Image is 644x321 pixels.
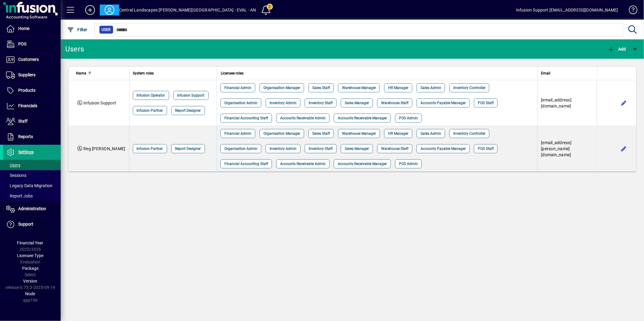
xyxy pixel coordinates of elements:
[83,146,125,151] span: Reg [PERSON_NAME]
[3,129,61,144] a: Reports
[312,85,330,91] span: Sales Staff
[388,131,408,137] span: HR Manager
[22,266,39,271] span: Package
[18,41,26,46] span: POS
[65,24,89,35] button: Filter
[453,131,485,137] span: Inventory Controller
[338,115,387,121] span: Accounts Receivable Manager
[3,160,61,170] a: Users
[399,115,418,121] span: POS Admin
[3,180,61,191] a: Legacy Data Migration
[18,134,33,139] span: Reports
[3,37,61,52] a: POS
[312,131,330,137] span: Sales Staff
[606,44,628,55] button: Add
[342,131,376,137] span: Warehouse Manager
[342,85,376,91] span: Warehouse Manager
[67,27,87,32] span: Filter
[18,57,39,62] span: Customers
[18,103,37,108] span: Financials
[541,70,551,77] span: Email
[421,131,441,137] span: Sales Admin
[421,146,466,152] span: Accounts Payable Manager
[516,5,618,15] div: Infusion Support [EMAIL_ADDRESS][DOMAIN_NAME]
[18,206,46,211] span: Administration
[76,70,86,77] span: Name
[541,140,572,157] span: [EMAIL_ADDRESS][PERSON_NAME][DOMAIN_NAME]
[421,85,441,91] span: Sales Admin
[280,161,326,167] span: Accounts Receivable Admin
[18,72,35,77] span: Suppliers
[478,146,494,152] span: POS Staff
[421,100,466,106] span: Accounts Payable Manager
[338,161,387,167] span: Accounts Receivable Manager
[17,253,44,258] span: Licensee Type
[619,144,629,154] button: Edit
[3,191,61,201] a: Report Jobs
[3,201,61,217] a: Administration
[119,5,256,15] div: Central Landscapes [PERSON_NAME][GEOGRAPHIC_DATA] - EVAL - AN
[280,115,326,121] span: Accounts Receivable Admin
[3,52,61,67] a: Customers
[17,240,44,245] span: Financial Year
[399,161,418,167] span: POS Admin
[25,291,35,296] span: Node
[3,98,61,114] a: Financials
[270,100,297,106] span: Inventory Admin
[6,183,52,188] span: Legacy Data Migration
[345,100,369,106] span: Sales Manager
[23,279,38,283] span: Version
[100,5,119,15] button: Profile
[3,217,61,232] a: Support
[3,21,61,36] a: Home
[624,1,636,21] a: Knowledge Base
[619,98,629,108] button: Edit
[3,83,61,98] a: Products
[65,44,91,54] div: Users
[381,146,408,152] span: Warehouse Staff
[478,100,494,106] span: POS Staff
[381,100,408,106] span: Warehouse Staff
[309,146,333,152] span: Inventory Staff
[18,26,29,31] span: Home
[453,85,485,91] span: Inventory Controller
[3,170,61,180] a: Sessions
[309,100,333,106] span: Inventory Staff
[18,222,33,227] span: Support
[6,173,26,178] span: Sessions
[388,85,408,91] span: HR Manager
[6,194,33,198] span: Report Jobs
[18,119,28,124] span: Staff
[18,150,34,154] span: Settings
[270,146,297,152] span: Inventory Admin
[3,114,61,129] a: Staff
[80,5,100,15] button: Add
[608,47,626,51] span: Add
[83,101,116,105] span: Infusion Support
[345,146,369,152] span: Sales Manager
[541,98,572,108] span: [EMAIL_ADDRESS][DOMAIN_NAME]
[3,68,61,83] a: Suppliers
[18,88,35,93] span: Products
[6,163,20,167] span: Users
